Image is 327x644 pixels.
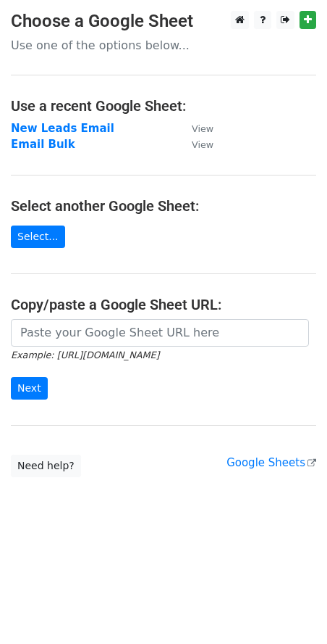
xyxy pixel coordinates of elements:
h3: Choose a Google Sheet [11,11,316,32]
h4: Use a recent Google Sheet: [11,97,316,115]
h4: Copy/paste a Google Sheet URL: [11,296,316,313]
a: Email Bulk [11,138,75,151]
a: View [177,122,213,135]
a: Need help? [11,455,81,477]
input: Next [11,377,48,400]
input: Paste your Google Sheet URL here [11,319,309,347]
h4: Select another Google Sheet: [11,197,316,215]
small: View [192,139,213,150]
a: View [177,138,213,151]
a: New Leads Email [11,122,114,135]
p: Use one of the options below... [11,38,316,53]
small: View [192,123,213,134]
a: Google Sheets [226,456,316,469]
small: Example: [URL][DOMAIN_NAME] [11,350,159,360]
a: Select... [11,226,65,248]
